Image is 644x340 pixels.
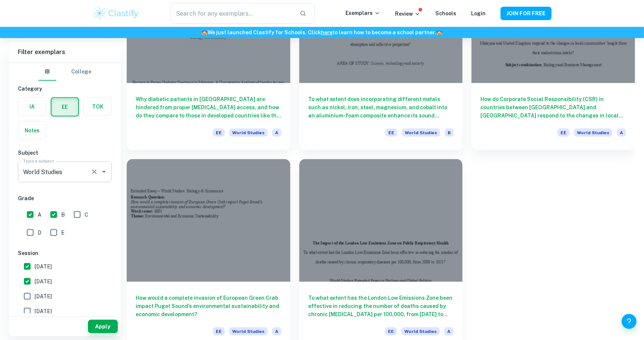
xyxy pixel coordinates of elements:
h6: How would a complete invasion of European Green Crab impact Puget Sound’s environmental sustainab... [136,294,281,318]
span: D [38,229,41,237]
button: College [71,63,91,81]
span: E [61,229,64,237]
h6: How do Corporate Social Responsibility (CSR) in countries between [GEOGRAPHIC_DATA] and [GEOGRAPH... [480,95,626,120]
button: JOIN FOR FREE [501,7,552,20]
span: [DATE] [35,292,52,300]
a: here [321,29,333,35]
span: World Studies [402,129,440,137]
span: EE [213,129,225,137]
button: IA [18,98,46,116]
button: Apply [88,320,118,333]
h6: To what extent does incorporating different metals such as nickel, iron, steel, magnesium, and co... [308,95,454,120]
label: Type a subject [23,158,54,164]
span: EE [213,327,225,336]
span: A [617,129,626,137]
span: A [272,327,281,336]
span: A [38,211,41,219]
span: [DATE] [35,262,52,271]
img: Clastify logo [92,6,140,21]
span: EE [558,129,569,137]
button: Help and Feedback [622,314,637,329]
a: Schools [435,10,456,16]
button: Open [99,167,109,177]
span: C [85,211,88,219]
span: A [444,327,454,336]
span: World Studies [401,327,440,336]
button: Clear [89,167,100,177]
span: 🏫 [202,29,208,35]
button: Notes [18,122,46,139]
span: B [61,211,65,219]
p: Review [395,10,420,18]
h6: To what extent has the London Low Emissions Zone been effective in reducing the number of deaths ... [308,294,454,318]
button: IB [38,63,56,81]
button: EE [51,98,78,116]
h6: Grade [18,194,112,202]
span: EE [385,327,397,336]
h6: We just launched Clastify for Schools. Click to learn how to become a school partner. [1,28,643,37]
span: B [445,129,454,137]
span: World Studies [229,129,268,137]
h6: Filter exemplars [9,42,121,63]
span: EE [385,129,397,137]
h6: Subject [18,149,112,157]
h6: Why diabetic patients in [GEOGRAPHIC_DATA] are hindered from proper [MEDICAL_DATA] access, and ho... [136,95,281,120]
a: Login [471,10,486,16]
p: Exemplars [345,9,380,17]
div: Filter type choice [38,63,91,81]
h6: Category [18,85,112,93]
span: [DATE] [35,307,52,315]
button: TOK [84,98,111,116]
span: A [272,129,281,137]
h6: Session [18,249,112,257]
span: World Studies [574,129,612,137]
span: World Studies [229,327,268,336]
span: [DATE] [35,277,52,286]
span: 🏫 [436,29,443,35]
input: Search for any exemplars... [171,3,294,24]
